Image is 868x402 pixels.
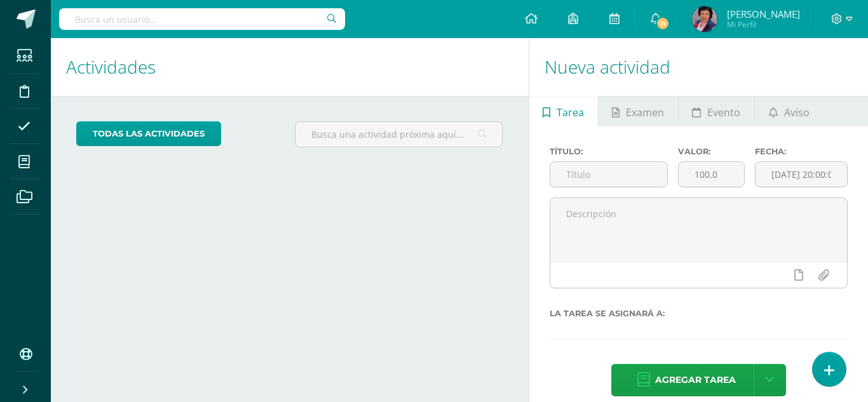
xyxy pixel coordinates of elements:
span: Agregar tarea [655,365,736,396]
span: Evento [707,97,740,128]
span: Aviso [784,97,810,128]
a: todas las Actividades [76,121,221,146]
input: Título [550,162,667,187]
input: Puntos máximos [679,162,744,187]
h1: Nueva actividad [545,38,853,96]
img: ebab5680bdde8a5a2c0e517c7f91eff8.png [692,6,717,32]
input: Fecha de entrega [756,162,847,187]
input: Busca una actividad próxima aquí... [295,122,503,147]
span: Examen [626,97,664,128]
h1: Actividades [66,38,513,96]
label: Título: [550,147,668,156]
input: Busca un usuario... [59,8,345,30]
label: Fecha: [755,147,848,156]
span: [PERSON_NAME] [727,8,800,20]
label: La tarea se asignará a: [550,309,848,318]
a: Examen [599,96,678,126]
span: Tarea [557,97,584,128]
label: Valor: [678,147,745,156]
a: Evento [679,96,754,126]
span: Mi Perfil [727,19,800,30]
span: 11 [656,17,670,30]
a: Tarea [529,96,598,126]
a: Aviso [755,96,823,126]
